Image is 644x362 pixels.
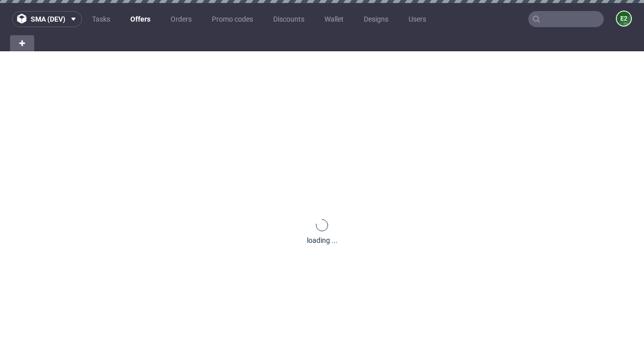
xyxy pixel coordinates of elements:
[617,12,631,26] figcaption: e2
[267,11,310,27] a: Discounts
[12,11,82,27] button: sma (dev)
[358,11,394,27] a: Designs
[31,16,65,23] span: sma (dev)
[86,11,116,27] a: Tasks
[206,11,259,27] a: Promo codes
[318,11,350,27] a: Wallet
[307,235,338,245] div: loading ...
[165,11,198,27] a: Orders
[403,11,432,27] a: Users
[124,11,156,27] a: Offers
